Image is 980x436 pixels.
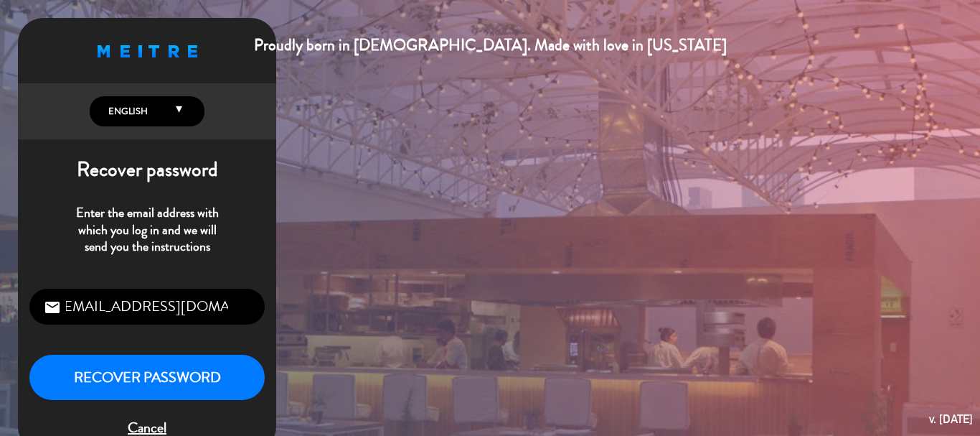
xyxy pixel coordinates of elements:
[929,409,973,429] div: v. [DATE]
[18,158,276,182] h1: Recover password
[105,104,148,119] span: English
[29,205,265,255] p: Enter the email address with which you log in and we will send you the instructions
[44,299,61,316] i: email
[29,355,265,400] button: Recover password
[29,289,265,325] input: Email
